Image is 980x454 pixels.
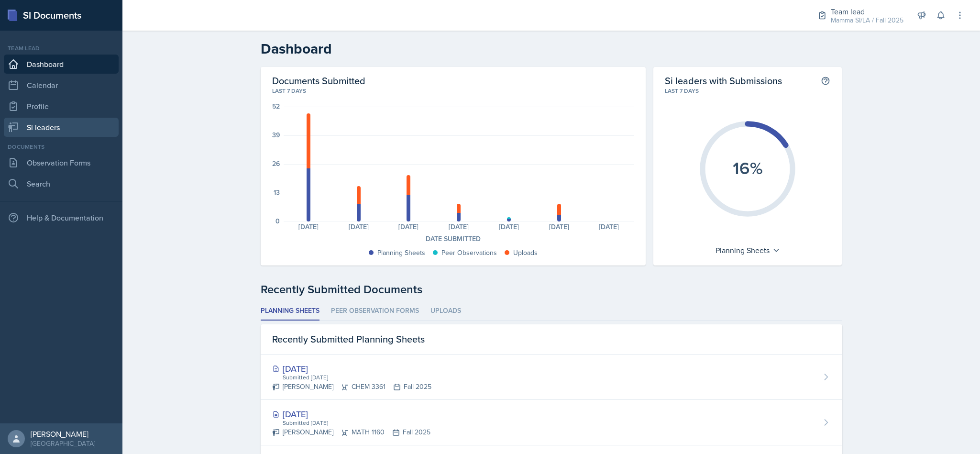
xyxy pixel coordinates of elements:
[4,76,119,95] a: Calendar
[272,362,431,375] div: [DATE]
[733,155,763,180] text: 16%
[665,87,831,95] div: Last 7 days
[4,208,119,227] div: Help & Documentation
[282,419,430,427] div: Submitted [DATE]
[261,40,842,57] h2: Dashboard
[272,234,634,244] div: Date Submitted
[4,97,119,116] a: Profile
[4,118,119,137] a: Si leaders
[261,354,842,400] a: [DATE] Submitted [DATE] [PERSON_NAME]CHEM 3361Fall 2025
[261,400,842,445] a: [DATE] Submitted [DATE] [PERSON_NAME]MATH 1160Fall 2025
[430,302,461,321] li: Uploads
[384,223,434,230] div: [DATE]
[4,143,119,151] div: Documents
[333,223,384,230] div: [DATE]
[261,324,842,354] div: Recently Submitted Planning Sheets
[272,132,280,138] div: 39
[274,189,280,196] div: 13
[377,248,425,258] div: Planning Sheets
[261,302,319,321] li: Planning Sheets
[441,248,497,258] div: Peer Observations
[272,87,634,95] div: Last 7 days
[665,75,782,87] h2: Si leaders with Submissions
[513,248,538,258] div: Uploads
[261,281,842,298] div: Recently Submitted Documents
[31,439,95,448] div: [GEOGRAPHIC_DATA]
[275,218,280,224] div: 0
[272,382,431,392] div: [PERSON_NAME] CHEM 3361 Fall 2025
[272,408,430,421] div: [DATE]
[484,223,534,230] div: [DATE]
[584,223,634,230] div: [DATE]
[831,15,903,25] div: Mamma SI/LA / Fall 2025
[4,44,119,53] div: Team lead
[272,75,634,87] h2: Documents Submitted
[272,103,280,110] div: 52
[272,160,280,167] div: 26
[282,373,431,382] div: Submitted [DATE]
[831,6,903,17] div: Team lead
[331,302,419,321] li: Peer Observation Forms
[534,223,584,230] div: [DATE]
[4,174,119,193] a: Search
[711,243,785,258] div: Planning Sheets
[4,153,119,172] a: Observation Forms
[31,429,95,439] div: [PERSON_NAME]
[284,223,334,230] div: [DATE]
[434,223,484,230] div: [DATE]
[4,55,119,74] a: Dashboard
[272,427,430,437] div: [PERSON_NAME] MATH 1160 Fall 2025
